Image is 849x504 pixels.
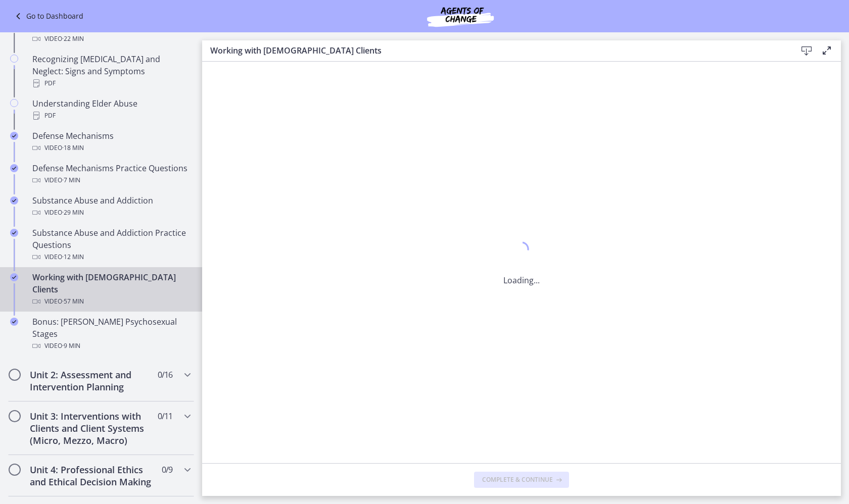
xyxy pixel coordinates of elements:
[30,464,153,488] h2: Unit 4: Professional Ethics and Ethical Decision Making
[62,251,84,263] span: · 12 min
[158,410,172,422] span: 0 / 11
[32,97,190,122] div: Understanding Elder Abuse
[32,142,190,154] div: Video
[10,164,18,172] i: Completed
[30,410,153,446] h2: Unit 3: Interventions with Clients and Client Systems (Micro, Mezzo, Macro)
[32,174,190,186] div: Video
[32,340,190,352] div: Video
[62,340,80,352] span: · 9 min
[32,33,190,45] div: Video
[30,369,153,393] h2: Unit 2: Assessment and Intervention Planning
[158,369,172,381] span: 0 / 16
[10,196,18,205] i: Completed
[32,77,190,89] div: PDF
[62,207,84,219] span: · 29 min
[10,229,18,237] i: Completed
[62,295,84,308] span: · 57 min
[32,227,190,263] div: Substance Abuse and Addiction Practice Questions
[32,295,190,308] div: Video
[12,10,83,22] a: Go to Dashboard
[32,271,190,308] div: Working with [DEMOGRAPHIC_DATA] Clients
[32,21,190,45] div: Safety and Abuse Practice Questions
[210,44,780,57] h3: Working with [DEMOGRAPHIC_DATA] Clients
[62,33,84,45] span: · 22 min
[32,316,190,352] div: Bonus: [PERSON_NAME] Psychosexual Stages
[10,318,18,326] i: Completed
[10,273,18,281] i: Completed
[32,194,190,219] div: Substance Abuse and Addiction
[400,4,521,28] img: Agents of Change
[162,464,172,476] span: 0 / 9
[482,476,553,484] span: Complete & continue
[62,142,84,154] span: · 18 min
[10,132,18,140] i: Completed
[503,274,540,286] p: Loading...
[32,110,190,122] div: PDF
[32,130,190,154] div: Defense Mechanisms
[32,251,190,263] div: Video
[503,239,540,262] div: 1
[32,53,190,89] div: Recognizing [MEDICAL_DATA] and Neglect: Signs and Symptoms
[474,472,569,488] button: Complete & continue
[32,162,190,186] div: Defense Mechanisms Practice Questions
[62,174,80,186] span: · 7 min
[32,207,190,219] div: Video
